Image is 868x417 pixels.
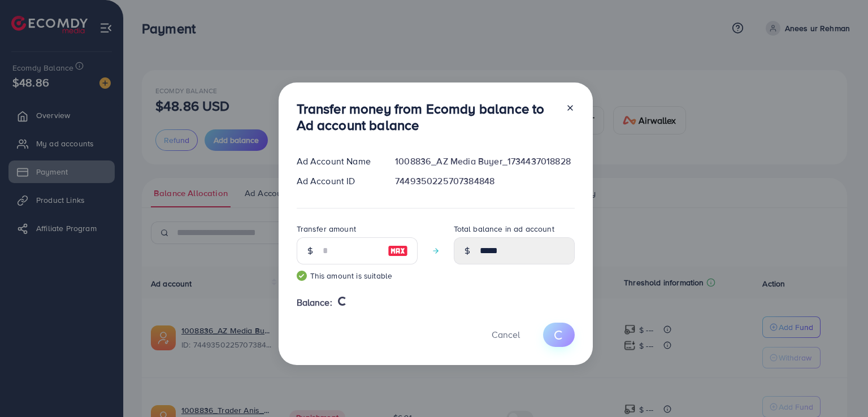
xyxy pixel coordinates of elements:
[478,323,534,347] button: Cancel
[820,366,860,409] iframe: Chat
[297,270,418,281] small: This amount is suitable
[297,271,307,281] img: guide
[288,175,387,188] div: Ad Account ID
[492,328,520,341] span: Cancel
[297,296,332,309] span: Balance:
[288,155,387,168] div: Ad Account Name
[297,223,356,234] label: Transfer amount
[454,223,554,234] label: Total balance in ad account
[386,175,583,188] div: 7449350225707384848
[297,101,557,133] h3: Transfer money from Ecomdy balance to Ad account balance
[386,155,583,168] div: 1008836_AZ Media Buyer_1734437018828
[388,244,408,258] img: image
